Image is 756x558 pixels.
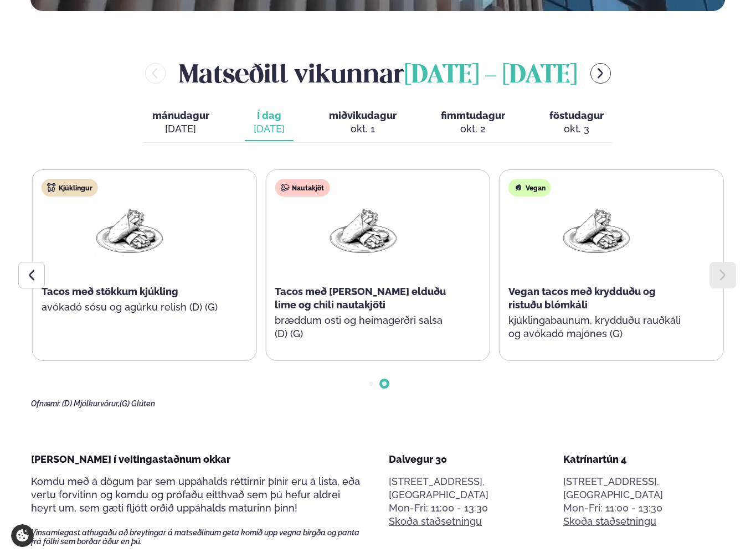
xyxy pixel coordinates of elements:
p: [STREET_ADDRESS], [GEOGRAPHIC_DATA] [563,475,725,502]
div: Nautakjöt [275,179,330,197]
button: menu-btn-left [145,63,166,84]
div: okt. 1 [329,122,397,136]
p: avókadó sósu og agúrku relish (D) (G) [42,301,218,314]
img: Wraps.png [94,205,165,257]
p: bræddum osti og heimagerðri salsa (D) (G) [275,314,451,340]
button: föstudagur okt. 3 [541,105,613,141]
span: fimmtudagur [441,110,505,121]
span: Komdu með á dögum þar sem uppáhalds réttirnir þínir eru á lista, eða vertu forvitinn og komdu og ... [31,476,360,514]
div: Katrínartún 4 [563,453,725,466]
div: Vegan [508,179,551,197]
span: Í dag [254,109,285,122]
a: Skoða staðsetningu [563,515,656,528]
span: Tacos með stökkum kjúkling [42,286,178,297]
span: (G) Glúten [120,399,155,408]
span: mánudagur [152,110,209,121]
img: Vegan.svg [514,183,523,192]
button: mánudagur [DATE] [143,105,218,141]
img: chicken.svg [47,183,56,192]
span: föstudagur [549,110,604,121]
div: Mon-Fri: 11:00 - 13:30 [389,502,551,515]
span: Go to slide 2 [382,381,387,386]
button: Í dag [DATE] [245,105,294,141]
a: Skoða staðsetningu [389,515,482,528]
a: Cookie settings [11,524,34,547]
img: Wraps.png [561,205,632,257]
div: [DATE] [152,122,209,136]
span: Vinsamlegast athugaðu að breytingar á matseðlinum geta komið upp vegna birgða og panta frá fólki ... [31,528,367,546]
button: miðvikudagur okt. 1 [320,105,405,141]
button: menu-btn-right [590,63,611,84]
div: [DATE] [254,122,285,136]
p: [STREET_ADDRESS], [GEOGRAPHIC_DATA] [389,475,551,502]
div: okt. 2 [441,122,505,136]
img: beef.svg [280,183,289,192]
div: Mon-Fri: 11:00 - 13:30 [563,502,725,515]
div: Kjúklingur [42,179,98,197]
span: Tacos með [PERSON_NAME] elduðu lime og chili nautakjöti [275,286,446,311]
span: (D) Mjólkurvörur, [62,399,120,408]
img: Wraps.png [327,205,398,257]
p: kjúklingabaunum, krydduðu rauðkáli og avókadó majónes (G) [508,314,685,340]
h2: Matseðill vikunnar [179,55,577,91]
div: okt. 3 [549,122,604,136]
span: miðvikudagur [329,110,397,121]
span: [PERSON_NAME] í veitingastaðnum okkar [31,453,230,465]
span: Vegan tacos með krydduðu og ristuðu blómkáli [508,286,656,311]
span: Ofnæmi: [31,399,60,408]
div: Dalvegur 30 [389,453,551,466]
span: Go to slide 1 [369,381,373,386]
button: fimmtudagur okt. 2 [432,105,514,141]
span: [DATE] - [DATE] [404,64,577,88]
